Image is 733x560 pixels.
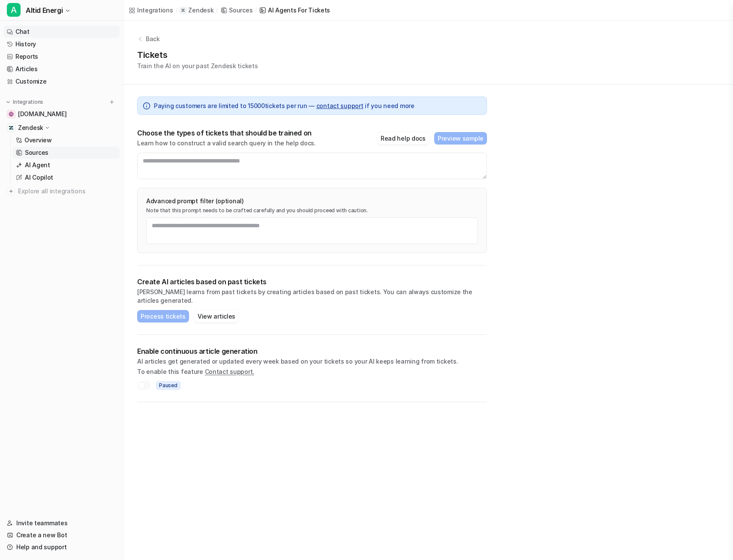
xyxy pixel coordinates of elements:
[13,99,43,105] p: Integrations
[9,125,14,130] img: Zendesk
[3,51,120,63] a: Reports
[5,99,11,105] img: expand menu
[3,529,120,541] a: Create a new Bot
[3,75,120,87] a: Customize
[137,139,316,148] p: Learn how to construct a valid search query in the help docs.
[3,108,120,120] a: altidenergi.dk[DOMAIN_NAME]
[18,110,66,118] span: [DOMAIN_NAME]
[129,6,173,15] a: Integrations
[12,159,120,171] a: AI Agent
[176,6,177,14] span: /
[156,381,180,390] span: Paused
[137,310,189,322] button: Process tickets
[137,48,258,61] h1: Tickets
[18,123,43,132] p: Zendesk
[229,6,252,15] div: Sources
[25,148,48,157] p: Sources
[3,63,120,75] a: Articles
[137,347,487,355] p: Enable continuous article generation
[18,184,116,198] span: Explore all integrations
[12,172,120,184] a: AI Copilot
[194,310,239,322] button: View articles
[154,101,415,110] span: Paying customers are limited to 15000 tickets per run — if you need more
[137,288,487,305] p: [PERSON_NAME] learns from past tickets by creating articles based on past tickets. You can always...
[268,6,330,15] div: AI Agents for tickets
[137,129,316,137] p: Choose the types of tickets that should be trained on
[259,6,330,15] a: AI Agents for tickets
[216,6,218,14] span: /
[255,6,257,14] span: /
[146,207,478,214] p: Note that this prompt needs to be crafted carefully and you should proceed with caution.
[137,6,173,15] div: Integrations
[188,6,213,15] p: Zendesk
[3,541,120,553] a: Help and support
[205,368,255,375] span: Contact support.
[146,197,478,205] p: Advanced prompt filter (optional)
[3,26,120,38] a: Chat
[24,136,52,145] p: Overview
[137,357,487,366] p: AI articles get generated or updated every week based on your tickets so your AI keeps learning f...
[377,132,429,145] button: Read help docs
[9,111,14,117] img: altidenergi.dk
[3,38,120,50] a: History
[434,132,487,145] button: Preview sample
[3,185,120,197] a: Explore all integrations
[137,61,258,70] p: Train the AI on your past Zendesk tickets
[146,34,160,43] p: Back
[109,99,115,105] img: menu_add.svg
[316,102,363,109] a: contact support
[137,277,487,286] p: Create AI articles based on past tickets
[12,147,120,159] a: Sources
[7,187,15,196] img: explore all integrations
[25,161,50,169] p: AI Agent
[25,173,53,182] p: AI Copilot
[137,367,487,376] p: To enable this feature
[180,6,213,15] a: Zendesk
[12,134,120,146] a: Overview
[7,3,21,17] span: A
[220,6,252,15] a: Sources
[3,517,120,529] a: Invite teammates
[26,4,63,16] span: Altid Energi
[3,98,46,106] button: Integrations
